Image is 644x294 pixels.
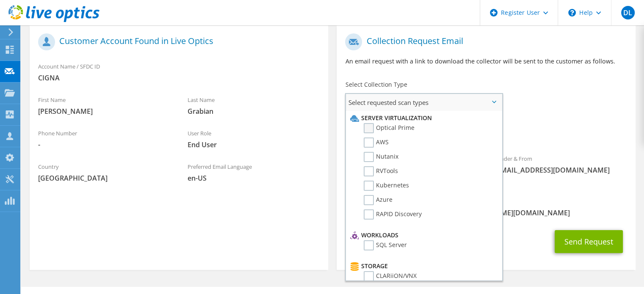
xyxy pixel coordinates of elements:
[188,173,320,183] span: en-US
[179,124,329,154] div: User Role
[568,9,576,16] svg: \n
[38,73,320,82] span: CIGNA
[486,150,636,179] div: Sender & From
[30,58,328,87] div: Account Name / SFDC ID
[38,33,315,50] h1: Customer Account Found in Live Optics
[179,158,329,187] div: Preferred Email Language
[38,107,171,116] span: [PERSON_NAME]
[364,123,415,133] label: Optical Prime
[495,165,627,175] span: [EMAIL_ADDRESS][DOMAIN_NAME]
[348,261,498,271] li: Storage
[364,166,398,176] label: RVTools
[337,150,486,188] div: To
[348,230,498,240] li: Workloads
[364,195,392,205] label: Azure
[30,124,179,154] div: Phone Number
[364,152,398,162] label: Nutanix
[30,158,179,187] div: Country
[188,140,320,149] span: End User
[188,107,320,116] span: Grabian
[38,140,171,149] span: -
[346,94,502,111] span: Select requested scan types
[621,6,635,19] span: DL
[364,271,417,281] label: CLARiiON/VNX
[345,80,407,89] label: Select Collection Type
[364,137,389,148] label: AWS
[179,91,329,120] div: Last Name
[30,91,179,120] div: First Name
[337,192,635,222] div: CC & Reply To
[364,209,422,220] label: RAPID Discovery
[348,113,498,123] li: Server Virtualization
[364,240,407,250] label: SQL Server
[337,114,635,146] div: Requested Collections
[38,173,171,183] span: [GEOGRAPHIC_DATA]
[555,230,623,253] button: Send Request
[345,33,622,50] h1: Collection Request Email
[364,181,409,191] label: Kubernetes
[345,57,627,66] p: An email request with a link to download the collector will be sent to the customer as follows.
